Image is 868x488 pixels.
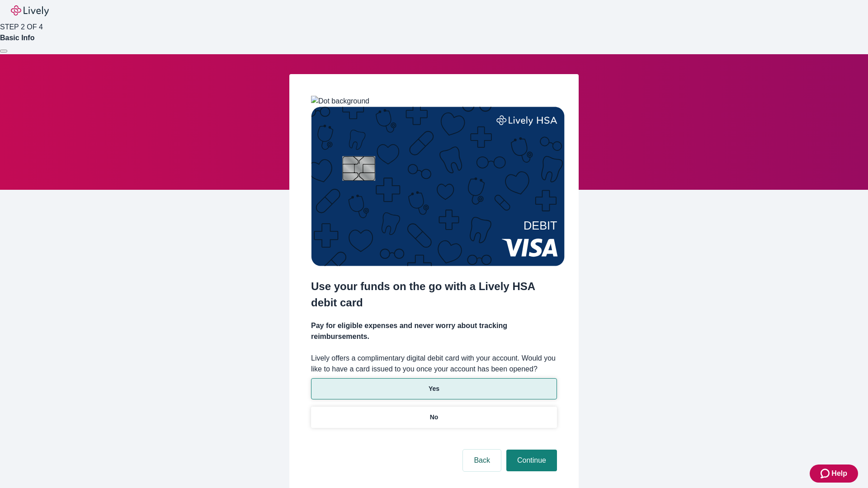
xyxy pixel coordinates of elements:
[11,5,49,16] img: Lively
[463,450,501,471] button: Back
[311,107,565,266] img: Debit card
[506,450,557,471] button: Continue
[821,468,831,479] svg: Zendesk support icon
[810,465,858,483] button: Zendesk support iconHelp
[311,320,557,342] h4: Pay for eligible expenses and never worry about tracking reimbursements.
[429,384,439,394] p: Yes
[311,407,557,428] button: No
[430,413,439,422] p: No
[311,378,557,399] button: Yes
[311,353,557,375] label: Lively offers a complimentary digital debit card with your account. Would you like to have a card...
[311,96,369,107] img: Dot background
[311,278,557,311] h2: Use your funds on the go with a Lively HSA debit card
[831,468,847,479] span: Help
